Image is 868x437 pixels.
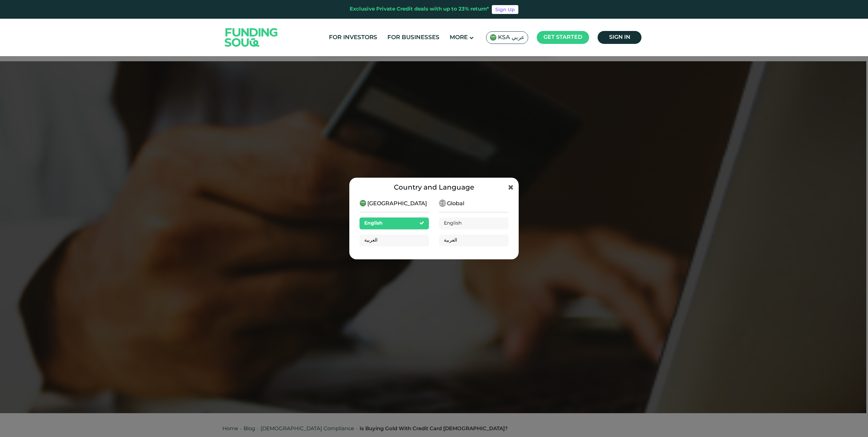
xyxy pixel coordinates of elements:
[350,5,489,13] div: Exclusive Private Credit deals with up to 23% return*
[367,200,427,208] span: [GEOGRAPHIC_DATA]
[218,20,285,54] img: Logo
[386,32,441,43] a: For Businesses
[364,238,378,243] span: العربية
[444,238,457,243] span: العربية
[609,35,630,40] span: Sign in
[439,200,446,207] img: SA Flag
[490,34,497,41] img: SA Flag
[327,32,379,43] a: For Investors
[360,200,366,207] img: SA Flag
[447,200,464,208] span: Global
[450,35,468,41] span: More
[492,5,518,14] a: Sign Up
[598,31,641,44] a: Sign in
[364,221,383,226] span: English
[544,35,582,40] span: Get started
[444,221,462,226] span: English
[498,34,524,42] span: KSA عربي
[360,183,508,193] div: Country and Language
